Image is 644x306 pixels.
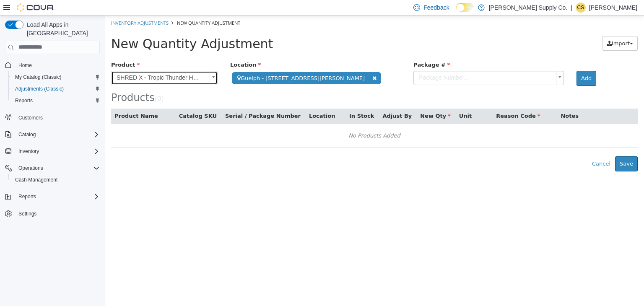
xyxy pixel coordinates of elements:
[15,208,100,219] span: Settings
[456,96,475,105] button: Notes
[15,97,33,104] span: Reports
[6,4,64,10] a: Inventory Adjustments
[23,21,100,37] span: Load All Apps in [GEOGRAPHIC_DATA]
[52,80,57,87] span: 0
[74,96,114,105] button: Catalog SKU
[18,165,43,171] span: Operations
[18,62,32,69] span: Home
[15,192,100,202] span: Reports
[18,193,36,200] span: Reports
[2,162,103,174] button: Operations
[12,96,36,106] a: Reports
[15,146,100,156] span: Inventory
[456,3,474,12] input: Dark Mode
[2,191,103,202] button: Reports
[507,25,525,31] span: Import
[472,55,491,70] button: Add
[12,175,61,185] a: Cash Management
[8,83,103,95] button: Adjustments (Classic)
[120,96,197,105] button: Serial / Package Number
[12,96,100,106] span: Reports
[18,114,43,121] span: Customers
[12,114,527,127] div: No Products Added
[15,130,39,140] button: Catalog
[8,95,103,106] button: Reports
[15,74,62,80] span: My Catalog (Classic)
[309,46,345,52] span: Package #
[2,112,103,124] button: Customers
[278,96,309,105] button: Adjust By
[12,72,65,82] a: My Catalog (Classic)
[15,113,46,123] a: Customers
[571,3,572,13] p: |
[2,145,103,157] button: Inventory
[15,176,57,183] span: Cash Management
[589,3,637,13] p: [PERSON_NAME]
[354,96,369,105] button: Unit
[2,59,103,71] button: Home
[497,21,533,36] button: Import
[18,148,39,155] span: Inventory
[15,146,42,156] button: Inventory
[12,72,100,82] span: My Catalog (Classic)
[6,55,113,70] a: SHRED X - Tropic Thunder Heavies - Disty & Diamond Infused Pre-Roll - 3x0.5g
[315,97,346,104] span: New Qty
[15,60,100,70] span: Home
[7,56,101,69] span: SHRED X - Tropic Thunder Heavies - Disty & Diamond Infused Pre-Roll - 3x0.5g
[15,60,35,70] a: Home
[6,21,168,36] span: New Quantity Adjustment
[15,112,100,123] span: Customers
[15,130,100,140] span: Catalog
[8,71,103,83] button: My Catalog (Classic)
[309,55,459,70] a: Package Number...
[6,46,35,52] span: Product
[309,56,448,69] span: Package Number...
[15,163,100,173] span: Operations
[576,3,586,13] div: Charisma Santos
[10,96,55,105] button: Product Name
[15,163,47,173] button: Operations
[2,129,103,140] button: Catalog
[483,141,510,156] button: Cancel
[15,209,40,219] a: Settings
[204,96,232,105] button: Location
[510,141,533,156] button: Save
[15,86,64,92] span: Adjustments (Classic)
[18,210,36,217] span: Settings
[489,3,568,13] p: [PERSON_NAME] Supply Co.
[391,97,435,104] span: Reason Code
[12,84,67,94] a: Adjustments (Classic)
[18,131,36,138] span: Catalog
[15,192,39,202] button: Reports
[2,207,103,220] button: Settings
[577,3,584,13] span: CS
[17,3,55,12] img: Cova
[50,80,59,87] small: ( )
[72,4,135,10] span: New Quantity Adjustment
[127,57,276,69] span: Guelph - [STREET_ADDRESS][PERSON_NAME]
[5,56,100,242] nav: Complex example
[12,84,100,94] span: Adjustments (Classic)
[8,174,103,186] button: Cash Management
[125,46,156,52] span: Location
[6,76,50,88] span: Products
[244,96,271,105] button: In Stock
[423,3,449,12] span: Feedback
[12,175,100,185] span: Cash Management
